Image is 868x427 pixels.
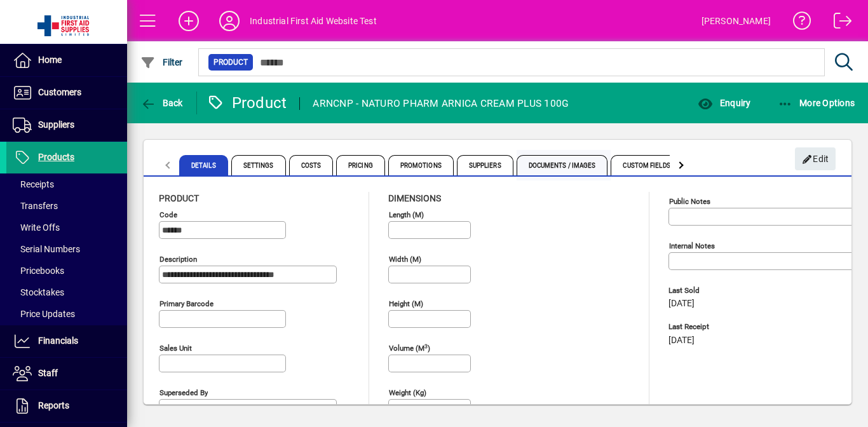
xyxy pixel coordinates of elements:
[6,260,127,281] a: Pricebooks
[13,222,60,233] span: Write Offs
[38,400,69,410] span: Reports
[38,152,74,162] span: Products
[207,93,287,113] div: Product
[38,87,81,97] span: Customers
[6,195,127,217] a: Transfers
[389,255,421,264] mat-label: Width (m)
[778,98,855,108] span: More Options
[159,344,192,353] mat-label: Sales unit
[6,217,127,238] a: Write Offs
[669,197,710,206] mat-label: Public Notes
[695,91,754,114] button: Enquiry
[159,193,199,203] span: Product
[389,388,426,397] mat-label: Weight (Kg)
[13,309,75,319] span: Price Updates
[159,388,208,397] mat-label: Superseded by
[250,11,377,31] div: Industrial First Aid Website Test
[13,179,54,189] span: Receipts
[214,56,248,69] span: Product
[140,57,183,67] span: Filter
[389,210,424,219] mat-label: Length (m)
[38,119,74,130] span: Suppliers
[668,287,859,295] span: Last Sold
[13,287,64,297] span: Stocktakes
[6,303,127,325] a: Price Updates
[127,91,197,114] app-page-header-button: Back
[38,335,78,346] span: Financials
[137,91,186,114] button: Back
[38,368,58,378] span: Staff
[457,155,513,175] span: Suppliers
[13,244,80,254] span: Serial Numbers
[388,155,454,175] span: Promotions
[13,201,58,211] span: Transfers
[669,241,715,250] mat-label: Internal Notes
[140,98,183,108] span: Back
[6,358,127,390] a: Staff
[389,344,430,353] mat-label: Volume (m )
[313,93,569,114] div: ARNCNP - NATURO PHARM ARNICA CREAM PLUS 100G
[13,266,64,276] span: Pricebooks
[179,155,228,175] span: Details
[698,98,750,108] span: Enquiry
[6,77,127,109] a: Customers
[159,255,197,264] mat-label: Description
[795,147,836,170] button: Edit
[775,91,858,114] button: More Options
[38,55,62,65] span: Home
[289,155,334,175] span: Costs
[159,299,214,308] mat-label: Primary barcode
[6,173,127,195] a: Receipts
[611,155,682,175] span: Custom Fields
[668,323,859,331] span: Last Receipt
[6,281,127,303] a: Stocktakes
[6,390,127,422] a: Reports
[168,10,209,32] button: Add
[702,11,771,31] div: [PERSON_NAME]
[388,193,441,203] span: Dimensions
[668,299,695,309] span: [DATE]
[137,51,186,74] button: Filter
[6,238,127,260] a: Serial Numbers
[6,109,127,141] a: Suppliers
[209,10,250,32] button: Profile
[6,325,127,357] a: Financials
[824,3,852,44] a: Logout
[802,149,829,170] span: Edit
[159,210,177,219] mat-label: Code
[231,155,286,175] span: Settings
[389,299,423,308] mat-label: Height (m)
[336,155,385,175] span: Pricing
[783,3,811,44] a: Knowledge Base
[6,44,127,76] a: Home
[517,155,608,175] span: Documents / Images
[424,342,428,349] sup: 3
[668,335,695,346] span: [DATE]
